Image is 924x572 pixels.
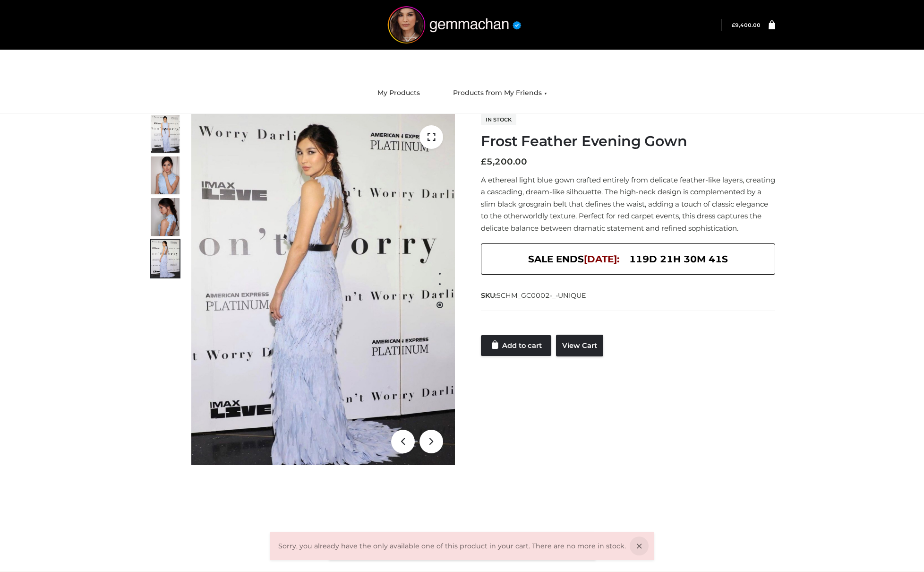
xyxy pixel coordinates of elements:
img: Screenshot-2024-10-29-at-10.00.01%E2%80%AFAM.jpg [151,240,180,277]
p: A ethereal light blue gown crafted entirely from delicate feather-like layers, creating a cascadi... [481,174,775,234]
span: 119d 21h 30m 41s [629,251,728,267]
span: In stock [481,114,516,125]
bdi: 9,400.00 [732,22,761,28]
a: My Products [370,83,427,104]
img: Frost Feather Evening Gown [191,113,455,465]
div: SALE ENDS [481,243,775,275]
span: [DATE]: [584,253,619,265]
img: gemmachan [384,6,525,43]
span: £ [732,22,735,28]
img: Screenshot-2024-10-29-at-9.59.55%E2%80%AFAM.jpg [151,115,180,153]
span: £ [481,156,487,167]
a: Add to cart [481,335,551,356]
span: SKU: [481,290,587,301]
span: SCHM_GC0002-_-UNIQUE [496,291,586,300]
a: Products from My Friends [446,83,554,104]
img: Screenshot-2024-10-29-at-9.59.44%E2%80%AFAM.jpg [151,156,180,194]
a: View Cart [556,335,603,356]
img: Screenshot-2024-10-29-at-9.59.50%E2%80%AFAM.jpg [151,198,180,236]
div: Sorry, you already have the only available one of this product in your cart. There are no more in... [270,532,654,560]
h1: Frost Feather Evening Gown [481,133,775,150]
bdi: 5,200.00 [481,156,527,167]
